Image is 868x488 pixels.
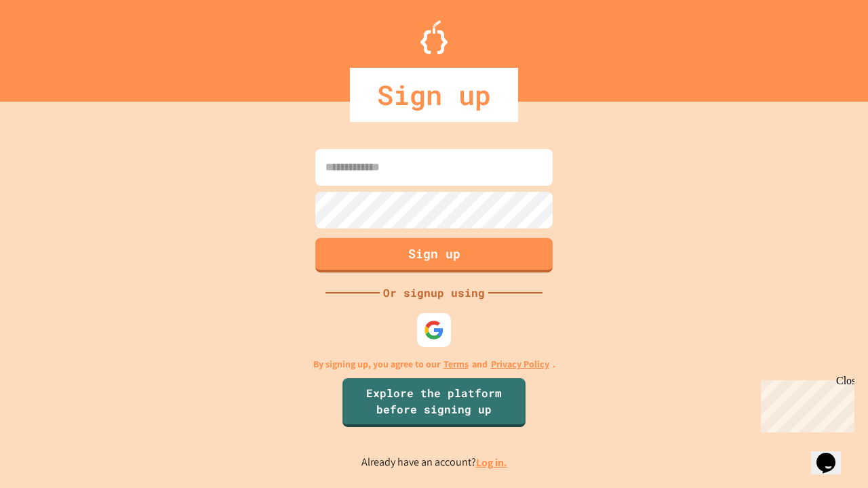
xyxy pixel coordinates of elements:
[443,357,469,371] a: Terms
[380,285,488,301] div: Or signup using
[313,357,555,371] p: By signing up, you agree to our and .
[424,320,444,340] img: google-icon.svg
[342,378,526,427] a: Explore the platform before signing up
[420,20,448,54] img: Logo.svg
[350,68,518,122] div: Sign up
[5,5,94,86] div: Chat with us now!Close
[361,454,507,471] p: Already have an account?
[476,455,507,470] a: Log in.
[315,238,553,272] button: Sign up
[755,375,854,432] iframe: chat widget
[491,357,549,371] a: Privacy Policy
[811,434,854,474] iframe: chat widget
